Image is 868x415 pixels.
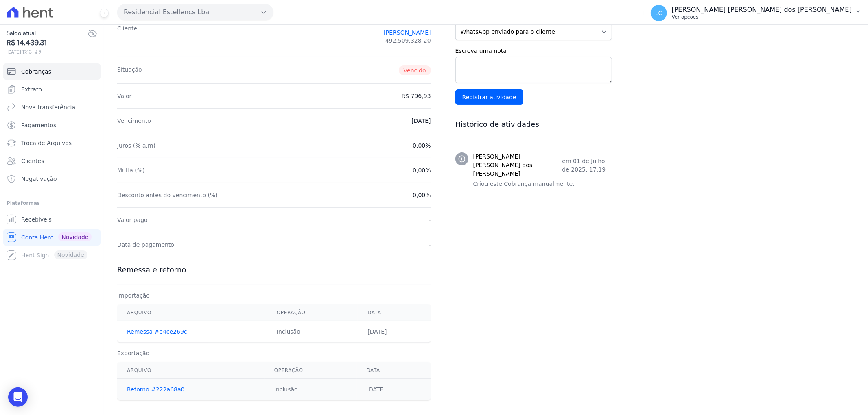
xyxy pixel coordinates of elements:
[21,157,44,165] span: Clientes
[644,2,868,24] button: LC [PERSON_NAME] [PERSON_NAME] dos [PERSON_NAME] Ver opções
[117,117,151,125] dt: Vencimento
[3,117,101,133] a: Pagamentos
[429,241,431,249] dd: -
[265,379,357,400] td: Inclusão
[3,135,101,151] a: Troca de Arquivos
[127,328,187,335] a: Remessa #e4ce269c
[3,63,101,80] a: Cobranças
[21,139,72,147] span: Troca de Arquivos
[473,152,562,178] h3: [PERSON_NAME] [PERSON_NAME] dos [PERSON_NAME]
[672,6,852,14] p: [PERSON_NAME] [PERSON_NAME] dos [PERSON_NAME]
[58,232,92,241] span: Novidade
[3,99,101,115] a: Nova transferência
[21,103,75,111] span: Nova transferência
[383,28,431,37] a: [PERSON_NAME]
[7,37,87,48] span: R$ 14.439,31
[267,321,358,343] td: Inclusão
[7,198,97,208] div: Plataformas
[455,47,612,55] label: Escreva uma nota
[357,362,431,379] th: Data
[7,48,87,56] span: [DATE] 17:13
[117,141,155,150] dt: Juros (% a.m)
[117,166,145,174] dt: Multa (%)
[473,180,612,188] p: Criou este Cobrança manualmente.
[265,362,357,379] th: Operação
[117,304,267,321] th: Arquivo
[562,157,612,174] p: em 01 de Julho de 2025, 17:19
[358,321,431,343] td: [DATE]
[8,387,28,407] div: Open Intercom Messenger
[21,215,52,224] span: Recebíveis
[402,92,431,100] dd: R$ 796,93
[21,85,42,93] span: Extrato
[21,121,56,129] span: Pagamentos
[127,386,185,393] a: Retorno #222a68a0
[399,65,431,75] span: Vencido
[117,4,273,20] button: Residencial Estellencs Lba
[429,216,431,224] dd: -
[7,29,87,37] span: Saldo atual
[117,349,431,357] div: Exportação
[21,175,57,183] span: Negativação
[655,10,662,16] span: LC
[117,24,137,49] dt: Cliente
[455,120,612,129] h3: Histórico de atividades
[411,117,431,125] dd: [DATE]
[3,81,101,98] a: Extrato
[358,304,431,321] th: Data
[21,67,51,76] span: Cobranças
[455,89,523,105] input: Registrar atividade
[3,171,101,187] a: Negativação
[117,65,142,75] dt: Situação
[117,92,131,100] dt: Valor
[117,216,148,224] dt: Valor pago
[117,191,218,199] dt: Desconto antes do vencimento (%)
[413,166,431,174] dd: 0,00%
[3,229,101,246] a: Conta Hent Novidade
[357,379,431,400] td: [DATE]
[3,211,101,228] a: Recebíveis
[117,265,431,275] h3: Remessa e retorno
[385,37,431,45] span: 492.509.328-20
[3,153,101,169] a: Clientes
[117,362,265,379] th: Arquivo
[117,241,174,249] dt: Data de pagamento
[672,14,852,20] p: Ver opções
[21,233,53,241] span: Conta Hent
[413,141,431,150] dd: 0,00%
[413,191,431,199] dd: 0,00%
[7,63,97,263] nav: Sidebar
[267,304,358,321] th: Operação
[117,291,431,300] div: Importação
